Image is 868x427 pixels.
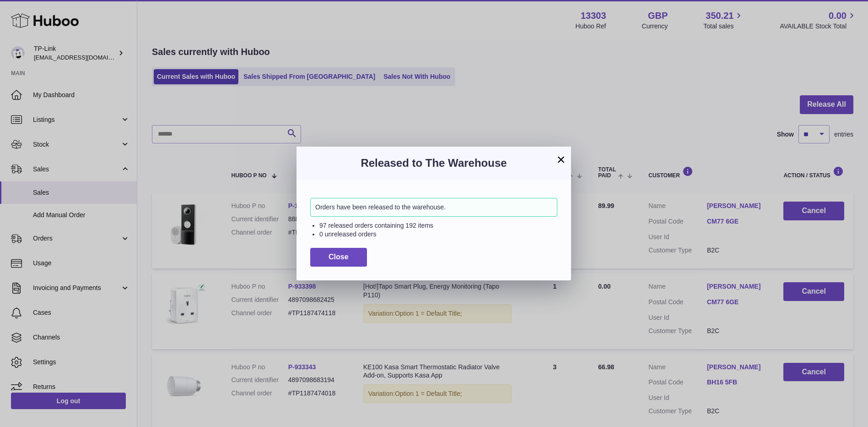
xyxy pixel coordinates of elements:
h3: Released to The Warehouse [310,156,557,170]
div: Orders have been released to the warehouse. [310,198,557,217]
button: Close [310,248,367,267]
button: × [555,154,566,165]
li: 97 released orders containing 192 items [319,221,557,230]
span: Close [329,253,349,261]
li: 0 unreleased orders [319,230,557,239]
